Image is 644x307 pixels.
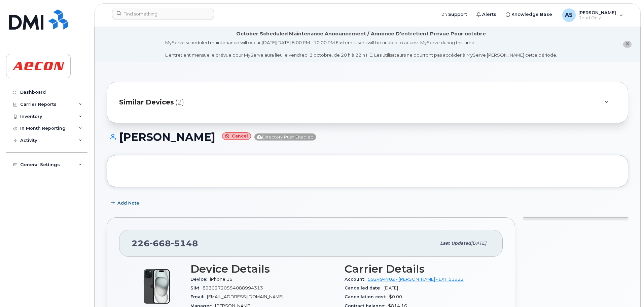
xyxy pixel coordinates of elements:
[203,285,263,290] span: 89302720554088994313
[119,97,174,107] span: Similar Devices
[345,294,389,299] span: Cancellation cost
[117,200,139,206] span: Add Note
[107,131,628,143] h1: [PERSON_NAME]
[384,285,398,290] span: [DATE]
[165,39,557,58] div: MyServe scheduled maintenance will occur [DATE][DATE] 8:00 PM - 10:00 PM Eastern. Users will be u...
[190,294,207,299] span: Email
[190,277,210,282] span: Device
[440,241,471,246] span: Last updated
[175,97,184,107] span: (2)
[345,285,384,290] span: Cancelled date
[389,294,402,299] span: $0.00
[171,238,198,248] span: 5148
[254,133,316,141] span: Directory Push Enabled
[222,132,251,140] small: Cancel
[236,30,486,37] div: October Scheduled Maintenance Announcement / Annonce D'entretient Prévue Pour octobre
[132,238,198,248] span: 226
[368,277,464,282] a: 592494702 - [PERSON_NAME] - EXT. 51922
[190,285,203,290] span: SIM
[207,294,283,299] span: [EMAIL_ADDRESS][DOMAIN_NAME]
[150,238,171,248] span: 668
[107,197,145,209] button: Add Note
[210,277,232,282] span: iPhone 15
[471,241,486,246] span: [DATE]
[137,266,177,307] img: iPhone_15_Black.png
[345,277,368,282] span: Account
[190,263,336,275] h3: Device Details
[345,263,491,275] h3: Carrier Details
[623,41,632,48] button: close notification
